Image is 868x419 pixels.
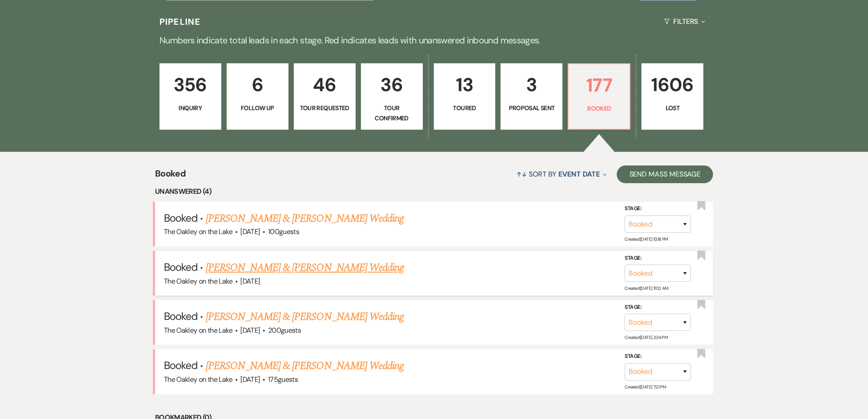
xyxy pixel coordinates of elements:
label: Stage: [625,254,691,263]
a: [PERSON_NAME] & [PERSON_NAME] Wedding [206,260,404,276]
p: 356 [165,70,216,100]
a: 1606Lost [641,63,703,130]
p: 3 [506,70,557,100]
span: ↑↓ [516,169,527,179]
a: 36Tour Confirmed [361,63,423,130]
a: 177Booked [568,63,630,130]
a: 356Inquiry [159,63,221,130]
span: [DATE] [240,227,260,236]
p: Tour Requested [299,103,350,113]
a: 13Toured [434,63,496,130]
span: [DATE] [240,277,260,286]
p: Tour Confirmed [367,103,417,123]
p: Toured [440,103,490,113]
p: Follow Up [232,103,283,113]
p: Numbers indicate total leads in each stage. Red indicates leads with unanswered inbound messages. [116,33,752,47]
span: 200 guests [268,326,301,335]
p: 13 [440,70,490,100]
span: Created: [DATE] 10:18 PM [625,236,667,242]
label: Stage: [625,352,691,361]
span: The Oakley on the Lake [164,277,232,286]
label: Stage: [625,204,691,214]
a: 6Follow Up [227,63,288,130]
a: 46Tour Requested [294,63,356,130]
a: [PERSON_NAME] & [PERSON_NAME] Wedding [206,358,404,374]
span: [DATE] [240,326,260,335]
li: Unanswered (4) [155,186,713,197]
span: The Oakley on the Lake [164,227,232,236]
span: The Oakley on the Lake [164,326,232,335]
span: Booked [155,167,186,186]
a: 3Proposal Sent [500,63,562,130]
button: Filters [660,10,709,33]
span: Booked [164,211,197,225]
span: Created: [DATE] 7:21 PM [625,384,666,389]
span: Booked [164,309,197,323]
span: The Oakley on the Lake [164,375,232,384]
p: 6 [232,70,283,100]
span: Created: [DATE] 11:02 AM [625,285,668,291]
span: 175 guests [268,375,298,384]
span: 100 guests [268,227,299,236]
p: 177 [574,70,624,100]
p: Inquiry [165,103,216,113]
a: [PERSON_NAME] & [PERSON_NAME] Wedding [206,211,404,227]
span: Booked [164,260,197,274]
p: Lost [647,103,697,113]
button: Send Mass Message [617,165,713,183]
label: Stage: [625,303,691,312]
span: Booked [164,358,197,372]
p: 36 [367,70,417,100]
h3: Pipeline [159,15,201,28]
p: Proposal Sent [506,103,557,113]
p: 46 [299,70,350,100]
span: Created: [DATE] 2:34 PM [625,334,667,340]
p: Booked [574,104,624,113]
span: [DATE] [240,375,260,384]
p: 1606 [647,70,697,100]
button: Sort By Event Date [513,162,610,186]
span: Event Date [558,169,599,179]
a: [PERSON_NAME] & [PERSON_NAME] Wedding [206,309,404,325]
